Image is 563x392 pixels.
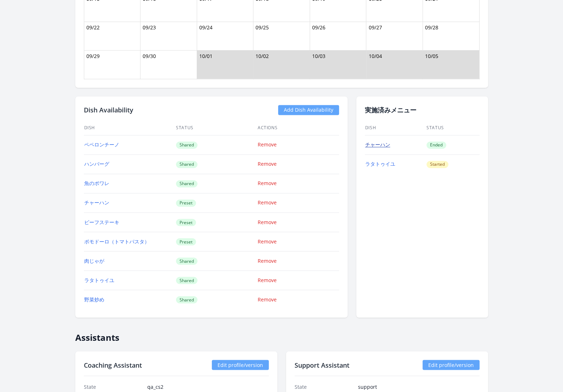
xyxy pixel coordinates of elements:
a: Remove [258,238,277,245]
a: Remove [258,276,277,283]
h2: 実施済みメニュー [365,105,479,115]
td: 10/04 [366,50,423,79]
span: Shared [176,277,197,284]
a: Edit profile/version [212,360,269,370]
a: Add Dish Availability [278,105,339,115]
a: Remove [258,218,277,225]
h2: Support Assistant [295,360,349,370]
td: 10/01 [197,50,253,79]
td: 10/02 [253,50,310,79]
span: Shared [176,161,197,168]
th: Dish [365,121,426,135]
span: Shared [176,141,197,149]
h2: Dish Availability [84,105,133,115]
dd: support [358,383,479,390]
a: Remove [258,160,277,167]
a: チャーハン [84,199,109,206]
span: Started [426,161,448,168]
td: 09/22 [84,21,140,50]
span: Shared [176,296,197,303]
h2: Coaching Assistant [84,360,142,370]
td: 09/24 [197,21,253,50]
a: Remove [258,296,277,303]
td: 09/26 [310,21,366,50]
th: Dish [84,121,176,135]
a: ハンバーグ [84,160,109,167]
span: Preset [176,219,196,226]
a: 肉じゃが [84,257,104,264]
td: 10/05 [423,50,479,79]
a: Edit profile/version [423,360,479,370]
a: 魚のポワレ [84,180,109,187]
dd: qa_cs2 [147,383,269,390]
span: Preset [176,238,196,245]
th: Status [176,121,257,135]
td: 09/25 [253,21,310,50]
span: Shared [176,257,197,265]
a: チャーハン [365,141,390,148]
td: 09/28 [423,21,479,50]
a: Remove [258,257,277,264]
td: 09/27 [366,21,423,50]
td: 10/03 [310,50,366,79]
a: ラタトゥイユ [84,276,114,283]
a: Remove [258,141,277,148]
span: Preset [176,199,196,207]
a: ポモドーロ（トマトパスタ） [84,238,149,245]
a: Remove [258,180,277,187]
th: Actions [257,121,339,135]
a: ラタトゥイユ [365,160,395,167]
dt: State [84,383,142,390]
a: ペペロンチーノ [84,141,119,148]
th: Status [426,121,479,135]
h2: Assistants [75,326,488,343]
dt: State [295,383,352,390]
td: 09/23 [140,21,197,50]
td: 09/29 [84,50,140,79]
a: Remove [258,199,277,206]
span: Shared [176,180,197,187]
a: ビーフステーキ [84,218,119,225]
a: 野菜炒め [84,296,104,303]
td: 09/30 [140,50,197,79]
span: Ended [426,141,446,149]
